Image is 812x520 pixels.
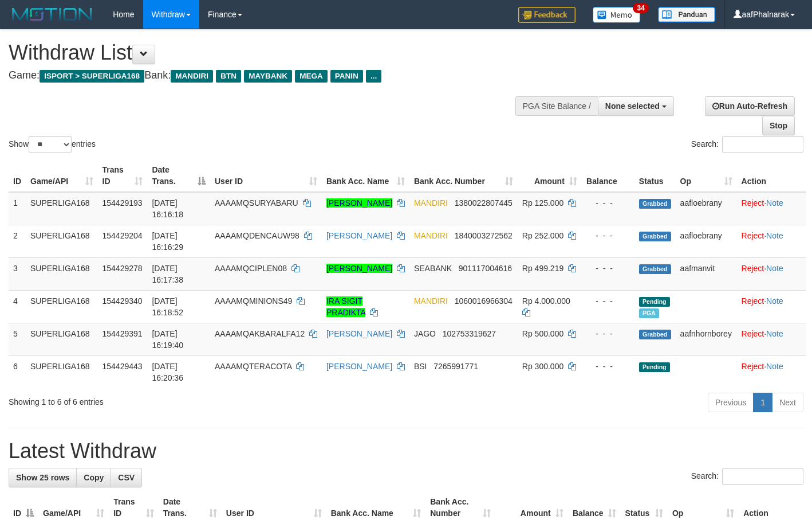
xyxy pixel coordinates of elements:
span: [DATE] 16:19:40 [152,329,183,350]
td: SUPERLIGA168 [26,355,98,388]
th: Status [634,159,676,192]
a: 1 [753,393,772,412]
span: Copy [84,473,104,482]
a: Reject [742,296,764,306]
span: Show 25 rows [16,473,69,482]
td: aafloebrany [676,192,737,225]
span: AAAAMQMINIONS49 [215,296,292,306]
td: SUPERLIGA168 [26,192,98,225]
th: Balance [582,159,634,192]
th: Date Trans.: activate to sort column descending [147,159,210,192]
span: CSV [118,473,135,482]
a: [PERSON_NAME] [326,264,392,273]
span: ... [366,70,381,83]
span: MANDIRI [171,70,213,83]
span: Rp 252.000 [522,231,563,240]
span: 154429443 [103,362,143,371]
label: Search: [691,136,803,153]
span: SEABANK [414,264,452,273]
div: - - - [586,361,630,372]
td: 3 [9,257,26,290]
a: Note [766,296,783,306]
a: Previous [708,393,754,412]
td: aafloebrany [676,225,737,257]
th: Trans ID: activate to sort column ascending [98,159,148,192]
th: Amount: activate to sort column ascending [518,159,582,192]
a: Reject [742,231,764,240]
a: IRA SIGIT PRADIKTA [326,296,365,317]
img: Feedback.jpg [518,7,576,23]
div: - - - [586,230,630,241]
span: PANIN [330,70,363,83]
a: Run Auto-Refresh [705,96,795,116]
img: Button%20Memo.svg [593,7,641,23]
a: Reject [742,264,764,273]
span: Pending [639,297,670,307]
span: Grabbed [639,232,671,241]
a: [PERSON_NAME] [326,198,392,208]
a: Note [766,198,783,208]
th: Bank Acc. Name: activate to sort column ascending [322,159,409,192]
th: User ID: activate to sort column ascending [210,159,322,192]
span: JAGO [414,329,436,338]
span: Rp 125.000 [522,198,563,208]
img: panduan.png [658,7,715,22]
span: [DATE] 16:16:29 [152,231,183,252]
input: Search: [722,468,803,485]
span: AAAAMQAKBARALFA12 [215,329,305,338]
h1: Withdraw List [9,41,530,64]
td: 6 [9,355,26,388]
span: MAYBANK [244,70,292,83]
td: aafmanvit [676,257,737,290]
a: [PERSON_NAME] [326,362,392,371]
td: SUPERLIGA168 [26,290,98,323]
td: · [737,225,806,257]
button: None selected [598,96,674,116]
span: Copy 1840003272562 to clipboard [455,231,513,240]
span: [DATE] 16:18:52 [152,296,183,317]
span: BTN [216,70,241,83]
a: Reject [742,362,764,371]
input: Search: [722,136,803,153]
span: Rp 300.000 [522,362,563,371]
span: AAAAMQSURYABARU [215,198,298,208]
span: Rp 4.000.000 [522,296,570,306]
span: Rp 499.219 [522,264,563,273]
div: - - - [586,295,630,307]
td: · [737,192,806,225]
span: MANDIRI [414,231,448,240]
span: 154429391 [103,329,143,338]
span: BSI [414,362,427,371]
span: 154429340 [103,296,143,306]
th: Game/API: activate to sort column ascending [26,159,98,192]
th: ID [9,159,26,192]
span: Marked by aafsoycanthlai [639,308,659,318]
th: Bank Acc. Number: activate to sort column ascending [409,159,518,192]
span: 154429193 [103,198,143,208]
div: - - - [586,263,630,274]
span: Pending [639,362,670,372]
span: Copy 102753319627 to clipboard [443,329,496,338]
td: SUPERLIGA168 [26,225,98,257]
td: · [737,257,806,290]
span: AAAAMQDENCAUW98 [215,231,299,240]
span: MANDIRI [414,296,448,306]
span: ISPORT > SUPERLIGA168 [40,70,144,83]
td: SUPERLIGA168 [26,323,98,355]
span: Grabbed [639,330,671,339]
a: Note [766,362,783,371]
td: · [737,323,806,355]
a: [PERSON_NAME] [326,329,392,338]
a: Reject [742,198,764,208]
div: - - - [586,328,630,339]
div: - - - [586,197,630,209]
h4: Game: Bank: [9,70,530,81]
div: PGA Site Balance / [515,96,598,116]
img: MOTION_logo.png [9,6,96,23]
span: AAAAMQCIPLEN08 [215,264,287,273]
span: Grabbed [639,264,671,274]
span: AAAAMQTERACOTA [215,362,291,371]
span: Copy 7265991771 to clipboard [433,362,478,371]
td: aafnhornborey [676,323,737,355]
td: 5 [9,323,26,355]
